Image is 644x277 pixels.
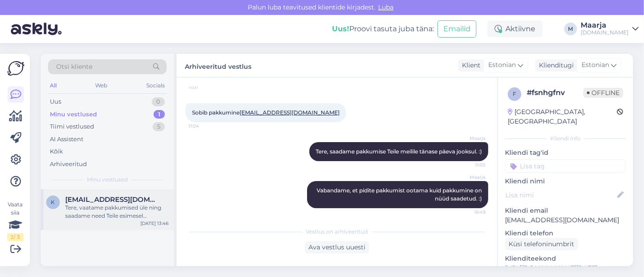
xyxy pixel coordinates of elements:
p: Kliendi telefon [505,229,626,238]
span: Vestlus on arhiveeritud [306,228,368,236]
a: Maarja[DOMAIN_NAME] [581,22,639,36]
span: f [513,91,516,97]
p: [EMAIL_ADDRESS][DOMAIN_NAME] [505,215,626,225]
div: AI Assistent [50,135,83,144]
div: M [564,23,577,35]
div: 0 [152,97,165,106]
div: Tiimi vestlused [50,122,94,131]
img: Askly Logo [7,61,24,76]
label: Arhiveeritud vestlus [185,59,251,72]
div: Kõik [50,147,63,156]
p: Klienditeekond [505,254,626,263]
div: Socials [144,80,167,91]
span: Vabandame, et pidite pakkumist ootama kuid pakkumine on nüüd saadetud. :) [317,187,483,202]
div: All [48,80,58,91]
span: Tere, saadame pakkumise Teile meilile tänase päeva jooksul. :) [316,148,482,155]
div: [GEOGRAPHIC_DATA], [GEOGRAPHIC_DATA] [508,107,617,126]
span: kravtsukt4@gmail.com [65,196,159,204]
div: 2 / 3 [7,233,24,241]
span: Sobib pakkumine [192,109,340,116]
span: k [51,199,55,205]
span: 11:05 [452,162,485,168]
div: Ava vestlus uuesti [305,241,369,253]
div: 5 [153,122,165,131]
a: [EMAIL_ADDRESS][DOMAIN_NAME] [240,109,340,116]
div: Proovi tasuta juba täna: [332,24,434,34]
span: Estonian [582,60,609,70]
div: Maarja [581,22,629,29]
input: Lisa tag [505,159,626,173]
div: Kliendi info [505,134,626,143]
button: Emailid [437,20,476,38]
span: Minu vestlused [87,176,128,184]
div: Klienditugi [535,61,574,70]
div: Web [94,80,110,91]
div: Arhiveeritud [50,160,87,169]
div: Aktiivne [487,21,543,37]
span: Offline [583,88,623,98]
span: Maarja [452,135,485,142]
p: Kliendi nimi [505,177,626,186]
div: [DATE] 13:46 [140,220,168,227]
p: Kliendi email [505,206,626,215]
input: Lisa nimi [505,190,615,200]
span: 11:04 [188,123,222,129]
b: Uus! [332,24,349,33]
div: [DOMAIN_NAME] [581,29,629,36]
div: Küsi telefoninumbrit [505,238,578,250]
span: Maarja [452,174,485,181]
a: [URL][DOMAIN_NAME][DATE] [505,264,597,272]
div: Tere, vaatame pakkumised üle ning saadame need Teile esimesel võimalusel meilile. :) [65,204,168,220]
span: 11:01 [188,84,222,91]
span: 16:49 [452,209,485,215]
div: Uus [50,97,61,106]
div: # fsnhgfnv [527,87,583,98]
p: Kliendi tag'id [505,148,626,158]
div: Vaata siia [7,201,24,241]
span: Estonian [488,60,516,70]
span: Otsi kliente [56,62,92,72]
div: Klient [458,61,481,70]
span: Luba [375,3,396,11]
div: 1 [154,110,165,119]
div: Minu vestlused [50,110,97,119]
